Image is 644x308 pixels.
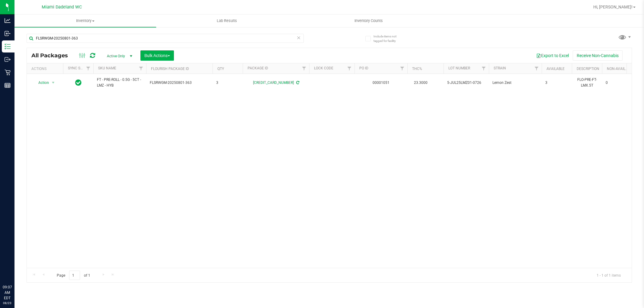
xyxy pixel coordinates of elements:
[150,80,209,86] span: FLSRWGM-20250801-363
[97,77,143,88] span: FT - PRE-ROLL - 0.5G - 5CT - LMZ - HYB
[397,63,407,74] a: Filter
[68,66,91,70] a: Sync Status
[593,5,633,9] span: Hi, [PERSON_NAME]!
[314,66,333,70] a: Lock Code
[83,63,93,74] a: Filter
[447,80,485,86] span: 5-JUL25LMZ01-0726
[14,18,156,24] span: Inventory
[253,81,294,85] a: [CREDIT_CARD_NUMBER]
[592,271,626,280] span: 1 - 1 of 1 items
[14,14,156,27] a: Inventory
[3,301,12,305] p: 08/23
[140,50,174,61] button: Bulk Actions
[606,80,629,86] span: 0
[295,81,299,85] span: Sync from Compliance System
[299,63,309,74] a: Filter
[546,67,565,71] a: Available
[31,52,74,59] span: All Packages
[494,66,506,70] a: Strain
[98,66,116,70] a: SKU Name
[50,78,57,87] span: select
[5,43,11,49] inline-svg: Inventory
[42,5,82,10] span: Miami Dadeland WC
[545,80,568,86] span: 3
[144,53,170,58] span: Bulk Actions
[6,260,24,278] iframe: Resource center
[532,63,542,74] a: Filter
[69,271,80,280] input: 1
[52,271,95,280] span: Page of 1
[448,66,470,70] a: Lot Number
[573,50,623,61] button: Receive Non-Cannabis
[344,63,354,74] a: Filter
[411,78,431,87] span: 23.3000
[492,80,538,86] span: Lemon Zest
[412,67,422,71] a: THC%
[31,67,61,71] div: Actions
[209,18,245,24] span: Lab Results
[216,80,239,86] span: 3
[373,34,404,43] span: Include items not tagged for facility
[5,56,11,62] inline-svg: Outbound
[346,18,391,24] span: Inventory Counts
[298,14,439,27] a: Inventory Counts
[156,14,298,27] a: Lab Results
[5,69,11,75] inline-svg: Retail
[75,78,82,87] span: In Sync
[297,34,301,42] span: Clear
[373,81,389,85] a: 00001051
[33,78,49,87] span: Action
[607,67,634,71] a: Non-Available
[5,82,11,88] inline-svg: Reports
[359,66,368,70] a: PO ID
[5,17,11,24] inline-svg: Analytics
[479,63,489,74] a: Filter
[151,67,189,71] a: Flourish Package ID
[532,50,573,61] button: Export to Excel
[5,30,11,37] inline-svg: Inbound
[248,66,268,70] a: Package ID
[575,76,598,89] div: FLO-PRE-FT-LMX.5T
[136,63,146,74] a: Filter
[3,284,12,301] p: 09:07 AM EDT
[577,67,599,71] a: Description
[27,34,304,43] input: Search Package ID, Item Name, SKU, Lot or Part Number...
[217,67,224,71] a: Qty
